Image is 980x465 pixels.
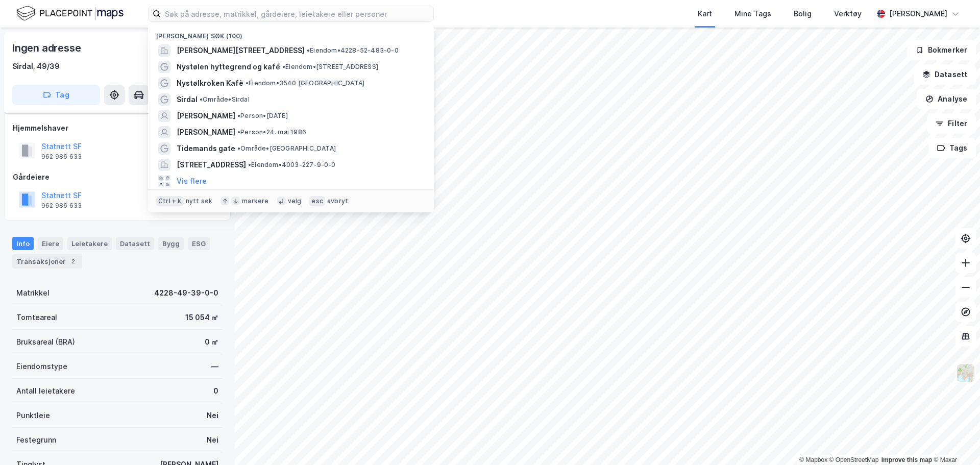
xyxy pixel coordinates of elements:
[68,256,78,266] div: 2
[188,237,210,250] div: ESG
[154,287,218,299] div: 4228-49-39-0-0
[881,456,932,463] a: Improve this map
[185,311,218,324] div: 15 054 ㎡
[917,89,976,109] button: Analyse
[309,196,325,206] div: esc
[734,8,771,20] div: Mine Tags
[929,416,980,465] iframe: Chat Widget
[16,385,75,397] div: Antall leietakere
[205,336,218,348] div: 0 ㎡
[177,142,235,155] span: Tidemands gate
[158,237,184,250] div: Bygg
[242,197,268,205] div: markere
[200,95,250,104] span: Område • Sirdal
[237,144,336,153] span: Område • [GEOGRAPHIC_DATA]
[211,360,218,373] div: —
[177,175,207,187] button: Vis flere
[156,196,184,206] div: Ctrl + k
[889,8,947,20] div: [PERSON_NAME]
[207,434,218,446] div: Nei
[16,360,67,373] div: Eiendomstype
[12,254,82,268] div: Transaksjoner
[16,434,56,446] div: Festegrunn
[282,63,285,70] span: •
[307,46,399,55] span: Eiendom • 4228-52-483-0-0
[237,112,240,119] span: •
[248,161,251,168] span: •
[288,197,302,205] div: velg
[177,93,198,106] span: Sirdal
[200,95,203,103] span: •
[177,44,305,57] span: [PERSON_NAME][STREET_ADDRESS]
[956,363,975,383] img: Z
[237,112,288,120] span: Person • [DATE]
[13,122,222,134] div: Hjemmelshaver
[67,237,112,250] div: Leietakere
[116,237,154,250] div: Datasett
[41,202,82,210] div: 962 986 633
[12,40,83,56] div: Ingen adresse
[246,79,364,87] span: Eiendom • 3540 [GEOGRAPHIC_DATA]
[829,456,879,463] a: OpenStreetMap
[207,409,218,422] div: Nei
[907,40,976,60] button: Bokmerker
[177,126,235,138] span: [PERSON_NAME]
[246,79,249,87] span: •
[177,159,246,171] span: [STREET_ADDRESS]
[248,161,336,169] span: Eiendom • 4003-227-9-0-0
[16,409,50,422] div: Punktleie
[928,138,976,158] button: Tags
[177,61,280,73] span: Nystølen hyttegrend og kafé
[41,153,82,161] div: 962 986 633
[12,60,60,72] div: Sirdal, 49/39
[307,46,310,54] span: •
[13,171,222,183] div: Gårdeiere
[794,8,812,20] div: Bolig
[327,197,348,205] div: avbryt
[213,385,218,397] div: 0
[914,64,976,85] button: Datasett
[12,85,100,105] button: Tag
[177,77,243,89] span: Nystølkroken Kafè
[698,8,712,20] div: Kart
[16,336,75,348] div: Bruksareal (BRA)
[237,128,240,136] span: •
[177,110,235,122] span: [PERSON_NAME]
[237,144,240,152] span: •
[927,113,976,134] button: Filter
[834,8,862,20] div: Verktøy
[38,237,63,250] div: Eiere
[237,128,306,136] span: Person • 24. mai 1986
[161,6,433,21] input: Søk på adresse, matrikkel, gårdeiere, leietakere eller personer
[282,63,378,71] span: Eiendom • [STREET_ADDRESS]
[148,24,434,42] div: [PERSON_NAME] søk (100)
[12,237,34,250] div: Info
[16,5,124,22] img: logo.f888ab2527a4732fd821a326f86c7f29.svg
[16,311,57,324] div: Tomteareal
[186,197,213,205] div: nytt søk
[16,287,50,299] div: Matrikkel
[799,456,827,463] a: Mapbox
